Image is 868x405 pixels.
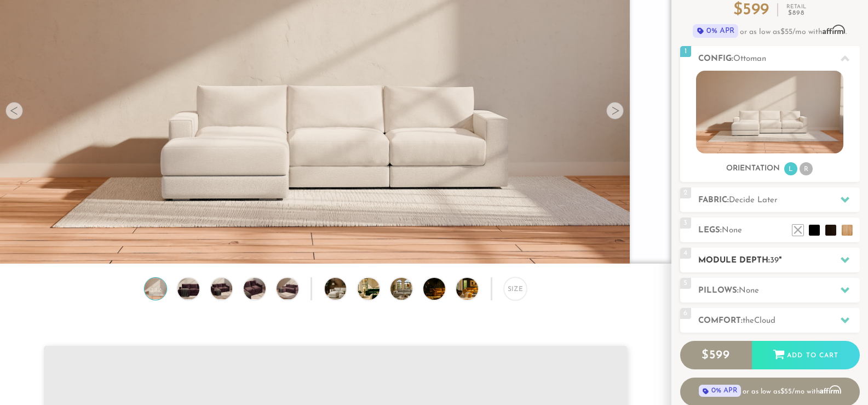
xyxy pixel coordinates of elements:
[698,53,860,65] h2: Config:
[242,278,268,300] img: Landon Modular Ottoman no legs 4
[722,226,742,235] span: None
[786,4,806,16] p: Retail
[680,187,691,198] span: 2
[142,278,169,300] img: Landon Modular Ottoman no legs 1
[823,25,846,35] span: Affirm
[680,24,860,38] p: or as low as /mo with .
[820,385,841,394] span: Affirm
[752,341,860,370] div: Add to Cart
[680,278,691,289] span: 5
[780,388,792,395] span: $55
[680,248,691,259] span: 4
[733,55,766,63] span: Ottoman
[739,287,759,295] span: None
[390,278,429,300] img: DreamSofa Modular Sofa & Sectional Video Presentation 3
[743,2,769,19] span: 599
[696,71,843,153] img: landon-sofa-no_legs-no_pillows-1.jpg
[770,256,779,265] span: 39
[709,349,730,362] span: 599
[698,224,860,237] h2: Legs:
[504,277,527,300] div: Size
[693,24,738,38] span: 0% APR
[729,196,778,204] span: Decide Later
[680,46,691,57] span: 1
[680,218,691,229] span: 3
[175,278,202,300] img: Landon Modular Ottoman no legs 2
[800,162,813,175] li: R
[274,278,301,300] img: Landon Modular Ottoman no legs 5
[209,278,235,300] img: Landon Modular Ottoman no legs 3
[792,10,804,16] span: 898
[698,284,860,297] h2: Pillows:
[698,254,860,267] h2: Module Depth: "
[698,194,860,207] h2: Fabric:
[699,385,741,397] span: 0% APR
[788,10,804,16] em: $
[423,278,462,300] img: DreamSofa Modular Sofa & Sectional Video Presentation 4
[456,278,495,300] img: DreamSofa Modular Sofa & Sectional Video Presentation 5
[754,317,775,325] span: Cloud
[780,28,792,36] span: $55
[733,2,769,19] p: $
[680,308,691,319] span: 6
[784,162,797,175] li: L
[821,356,860,397] iframe: Chat
[325,278,364,300] img: DreamSofa Modular Sofa & Sectional Video Presentation 1
[726,164,780,174] h3: Orientation
[358,278,396,300] img: DreamSofa Modular Sofa & Sectional Video Presentation 2
[743,317,754,325] span: the
[698,315,860,327] h2: Comfort:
